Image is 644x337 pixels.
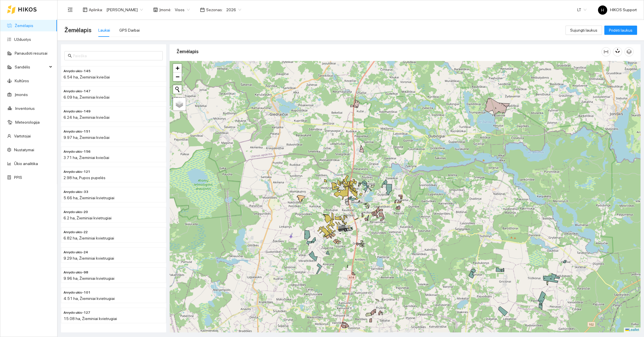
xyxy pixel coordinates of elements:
div: GPS Darbai [119,27,140,33]
span: Arvydo ukis-98 [64,270,88,275]
a: Nustatymai [14,148,34,152]
button: menu-fold [64,4,76,16]
span: Arvydas Paukštys [106,5,143,14]
span: 6.09 ha, Žieminiai kviečiai [64,95,110,99]
span: calendar [200,7,205,12]
span: HIKOS Support [598,7,637,12]
a: Inventorius [15,106,35,111]
span: column-width [602,49,610,54]
span: 2.98 ha, Pupos pupelės [64,175,106,180]
span: Įmonė : [159,7,171,13]
span: Sandėlis [15,61,47,73]
button: Initiate a new search [173,85,182,94]
div: Laukai [98,27,110,33]
a: Įmonės [15,92,28,97]
span: Arvydo ukis-33 [64,189,88,195]
button: Sujungti laukus [566,26,602,35]
span: Visos [175,5,190,14]
span: Arvydo ukis-20 [64,209,88,215]
a: Zoom out [173,72,182,81]
span: layout [83,7,87,12]
span: Arvydo ukis-149 [64,109,91,114]
a: PPIS [14,175,22,180]
span: menu-fold [68,7,73,12]
span: Žemėlapis [64,26,91,35]
span: 6.2 ha, Žieminiai kvietrugiai [64,216,112,220]
span: 3.71 ha, Žieminiai kviečiai [64,155,109,160]
span: 6.24 ha, Žieminiai kviečiai [64,115,110,120]
a: Žemėlapis [15,23,33,28]
div: Žemėlapis [177,43,601,60]
span: Arvydo ukis-147 [64,89,91,94]
a: Zoom in [173,64,182,72]
span: Pridėti laukus [609,27,632,33]
span: + [176,64,179,72]
span: Arvydo ukis-156 [64,149,91,154]
a: Užduotys [14,37,31,42]
a: Sujungti laukus [566,28,602,32]
span: Arvydo ukis-24 [64,250,88,255]
span: Arvydo ukis-101 [64,290,91,295]
span: shop [153,7,158,12]
button: Pridėti laukus [604,26,637,35]
input: Paieška [73,53,159,59]
span: Arvydo ukis-145 [64,68,91,74]
a: Layers [173,98,186,110]
a: Leaflet [625,328,639,332]
span: Arvydo ukis-22 [64,229,88,235]
span: 5.66 ha, Žieminiai kvietrugiai [64,196,114,200]
span: H [601,5,604,15]
span: 15.08 ha, Žieminiai kvietrugiai [64,316,117,321]
span: 9.97 ha, Žieminiai kviečiai [64,135,110,140]
span: 6.82 ha, Žieminiai kvietrugiai [64,236,114,240]
span: Sezonas : [206,7,223,13]
span: Sujungti laukus [570,27,597,33]
span: 6.54 ha, Žieminiai kviečiai [64,75,110,79]
a: Panaudoti resursai [15,51,47,55]
span: LT [577,5,586,14]
span: 9.96 ha, Žieminiai kvietrugiai [64,276,114,281]
button: column-width [601,47,611,56]
span: search [68,54,72,58]
a: Kultūros [15,78,29,83]
span: 9.29 ha, Žieminiai kvietrugiai [64,256,114,261]
span: − [176,73,179,80]
span: Arvydo ukis-121 [64,169,90,175]
span: Aplinka : [89,7,103,13]
a: Ūkio analitika [14,161,38,166]
span: Arvydo ukis-151 [64,129,91,134]
a: Pridėti laukus [604,28,637,32]
span: 4.51 ha, Žieminiai kvietrugiai [64,296,115,301]
span: 2026 [226,5,241,14]
a: Vartotojai [14,134,31,138]
span: Arvydo ukis-127 [64,310,90,315]
a: Meteorologija [15,120,40,125]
